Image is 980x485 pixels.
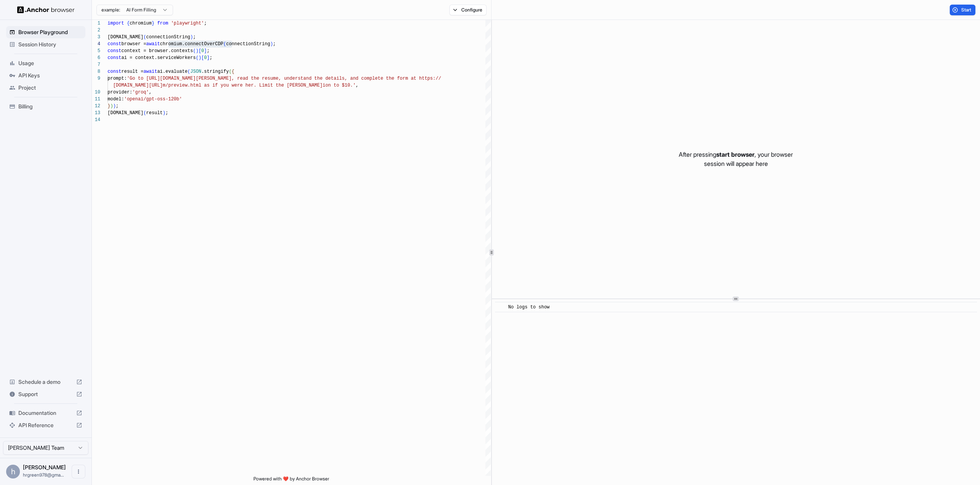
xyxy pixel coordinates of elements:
div: 11 [92,96,100,103]
button: Open menu [72,465,85,478]
span: ( [223,41,226,47]
span: .stringify [201,69,229,74]
span: 0 [204,55,207,61]
div: Usage [6,57,85,69]
span: browser = [121,41,146,47]
span: ; [204,21,207,26]
span: ; [209,55,212,61]
span: Browser Playground [18,28,82,36]
div: Browser Playground [6,26,85,38]
span: ; [116,103,119,109]
span: ) [270,41,273,47]
span: ( [229,69,232,74]
span: ( [193,48,196,54]
span: provider: [108,90,132,95]
span: e the form at https:// [381,76,441,81]
span: chromium.connectOverCDP [160,41,224,47]
span: const [108,69,121,74]
span: ] [204,48,207,54]
span: const [108,41,121,47]
div: 14 [92,116,100,123]
span: model: [108,97,124,102]
span: [ [201,55,204,61]
div: Session History [6,38,85,51]
div: 4 [92,41,100,48]
span: ) [163,110,165,116]
span: ​ [499,303,503,311]
span: 'Go to [URL][DOMAIN_NAME][PERSON_NAME], re [127,76,242,81]
span: Project [18,84,82,92]
span: ) [196,48,198,54]
span: [DOMAIN_NAME] [108,110,144,116]
span: start browser [716,151,755,158]
span: await [144,69,157,74]
span: prompt: [108,76,127,81]
div: h [6,465,20,478]
div: Documentation [6,407,85,419]
span: ; [273,41,276,47]
span: await [146,41,160,47]
span: { [127,21,129,26]
span: ) [190,34,193,40]
div: 10 [92,89,100,96]
div: 13 [92,110,100,116]
span: hrgreen978@gmail.com [23,472,64,478]
button: Configure [449,5,487,15]
span: m/preview.html as if you were her. Limit the [PERSON_NAME] [163,83,323,88]
span: ( [144,110,146,116]
span: [DOMAIN_NAME][URL] [113,83,163,88]
span: ai.evaluate [157,69,188,74]
span: Support [18,390,73,398]
div: Billing [6,100,85,113]
span: [DOMAIN_NAME] [108,34,144,40]
span: ( [196,55,198,61]
span: ) [110,103,113,109]
div: 6 [92,54,100,61]
span: result [146,110,163,116]
span: 'openai/gpt-oss-120b' [124,97,182,102]
span: result = [121,69,144,74]
span: ai = context.serviceWorkers [121,55,196,61]
div: 2 [92,27,100,34]
div: 8 [92,68,100,75]
div: Project [6,82,85,94]
span: ; [193,34,196,40]
div: 12 [92,103,100,110]
span: 'playwright' [171,21,204,26]
span: harry green [23,464,66,470]
img: Anchor Logo [17,6,75,13]
p: After pressing , your browser session will appear here [679,150,793,168]
div: 1 [92,20,100,27]
div: Schedule a demo [6,376,85,388]
button: Start [950,5,975,15]
span: Session History [18,41,82,48]
span: Schedule a demo [18,378,73,386]
span: API Reference [18,421,73,429]
span: ( [188,69,190,74]
div: API Reference [6,419,85,431]
span: context = browser.contexts [121,48,193,54]
span: ; [165,110,168,116]
span: Start [961,7,972,13]
span: ad the resume, understand the details, and complet [243,76,381,81]
span: ) [113,103,116,109]
span: , [149,90,152,95]
span: Billing [18,103,82,110]
span: Usage [18,59,82,67]
span: 'groq' [132,90,149,95]
span: 0 [201,48,204,54]
span: example: [101,7,120,13]
span: } [108,103,110,109]
span: connectionString [226,41,270,47]
span: } [152,21,154,26]
span: import [108,21,124,26]
span: ; [207,48,209,54]
span: ) [199,55,201,61]
span: Powered with ❤️ by Anchor Browser [253,476,329,485]
span: { [232,69,234,74]
div: API Keys [6,69,85,82]
span: from [157,21,168,26]
span: const [108,55,121,61]
span: ( [144,34,146,40]
span: No logs to show [508,305,550,310]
